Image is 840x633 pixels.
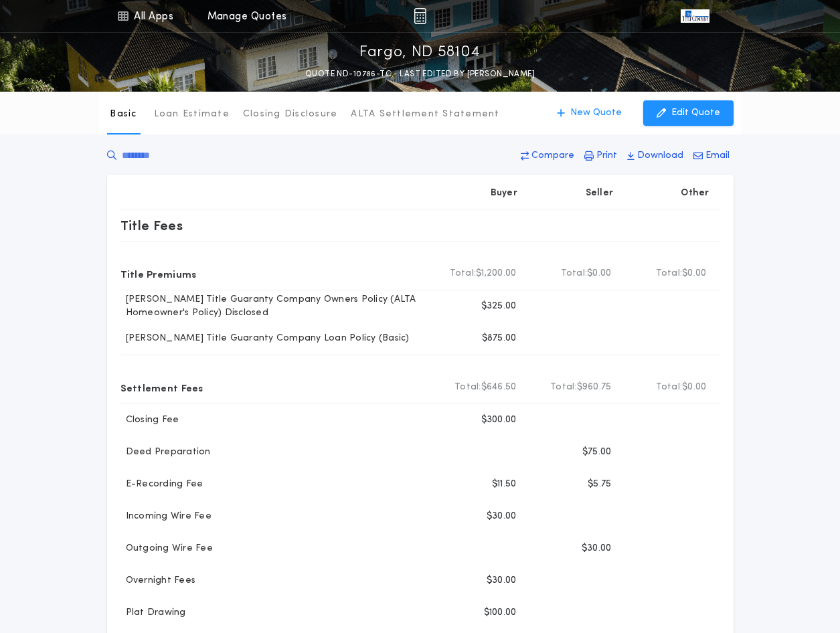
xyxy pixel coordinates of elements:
[561,267,588,280] b: Total:
[580,144,621,168] button: Print
[120,446,211,459] p: Deed Preparation
[154,108,230,121] p: Loan Estimate
[120,332,410,345] p: [PERSON_NAME] Title Guaranty Company Loan Policy (Basic)
[491,187,517,200] p: Buyer
[596,149,617,163] p: Print
[120,377,203,398] p: Settlement Fees
[120,478,203,491] p: E-Recording Fee
[120,414,179,427] p: Closing Fee
[643,100,734,126] button: Edit Quote
[487,510,517,523] p: $30.00
[588,478,611,491] p: $5.75
[550,381,577,394] b: Total:
[120,293,432,320] p: [PERSON_NAME] Title Guaranty Company Owners Policy (ALTA Homeowner's Policy) Disclosed
[531,149,574,163] p: Compare
[656,381,683,394] b: Total:
[120,215,183,236] p: Title Fees
[481,300,517,313] p: $325.00
[623,144,687,168] button: Download
[487,574,517,587] p: $30.00
[656,267,683,280] b: Total:
[484,606,517,620] p: $100.00
[305,68,535,81] p: QUOTE ND-10786-TC - LAST EDITED BY [PERSON_NAME]
[120,542,213,555] p: Outgoing Wire Fee
[120,574,196,587] p: Overnight Fees
[682,381,706,394] span: $0.00
[681,187,709,200] p: Other
[587,267,611,280] span: $0.00
[110,108,137,121] p: Basic
[120,510,212,523] p: Incoming Wire Fee
[481,381,517,394] span: $646.50
[454,381,481,394] b: Total:
[517,144,578,168] button: Compare
[637,149,683,163] p: Download
[543,100,635,126] button: New Quote
[671,106,720,120] p: Edit Quote
[450,267,477,280] b: Total:
[586,187,614,200] p: Seller
[689,144,734,168] button: Email
[705,149,730,163] p: Email
[359,42,481,64] p: Fargo, ND 58104
[582,542,612,555] p: $30.00
[481,414,517,427] p: $300.00
[243,108,338,121] p: Closing Disclosure
[482,332,517,345] p: $875.00
[476,267,516,280] span: $1,200.00
[681,9,709,23] img: vs-icon
[492,478,517,491] p: $11.50
[351,108,499,121] p: ALTA Settlement Statement
[582,446,612,459] p: $75.00
[120,263,197,284] p: Title Premiums
[577,381,612,394] span: $960.75
[570,106,622,120] p: New Quote
[120,606,186,620] p: Plat Drawing
[682,267,706,280] span: $0.00
[414,8,426,24] img: img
